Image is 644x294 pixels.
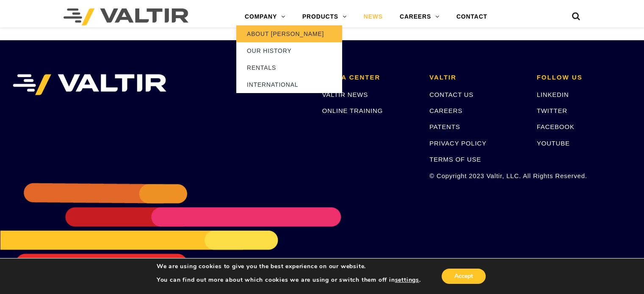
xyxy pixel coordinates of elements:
a: CONTACT [448,8,496,25]
p: You can find out more about which cookies we are using or switch them off in . [157,276,421,284]
a: COMPANY [236,8,294,25]
a: OUR HISTORY [236,42,342,59]
button: Accept [442,269,486,284]
a: ABOUT [PERSON_NAME] [236,25,342,42]
a: VALTIR NEWS [322,91,368,98]
a: CAREERS [429,107,462,114]
p: We are using cookies to give you the best experience on our website. [157,263,421,270]
h2: MEDIA CENTER [322,74,417,81]
a: YOUTUBE [537,140,570,147]
a: TWITTER [537,107,567,114]
a: ONLINE TRAINING [322,107,383,114]
a: INTERNATIONAL [236,76,342,93]
a: PRODUCTS [294,8,355,25]
a: RENTALS [236,59,342,76]
a: CONTACT US [429,91,473,98]
a: PATENTS [429,123,460,130]
img: VALTIR [13,74,166,95]
a: LINKEDIN [537,91,569,98]
a: PRIVACY POLICY [429,140,486,147]
a: NEWS [355,8,391,25]
img: Valtir [64,8,188,25]
p: © Copyright 2023 Valtir, LLC. All Rights Reserved. [429,171,524,181]
button: settings [395,276,419,284]
h2: FOLLOW US [537,74,631,81]
a: FACEBOOK [537,123,575,130]
h2: VALTIR [429,74,524,81]
a: TERMS OF USE [429,156,481,163]
a: CAREERS [391,8,448,25]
